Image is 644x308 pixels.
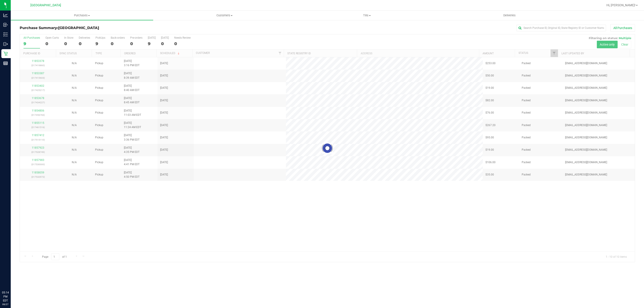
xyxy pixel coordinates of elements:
[3,61,8,65] inline-svg: Reports
[153,13,295,17] span: Customers
[296,11,438,20] a: Tills
[296,13,438,17] span: Tills
[153,11,296,20] a: Customers
[3,42,8,46] inline-svg: Outbound
[497,13,522,17] span: Deliveries
[3,23,8,27] inline-svg: Inbound
[11,13,153,17] span: Purchases
[58,26,99,30] span: [GEOGRAPHIC_DATA]
[2,303,9,306] p: 08/27
[438,11,581,20] a: Deliveries
[3,51,8,56] inline-svg: Retail
[517,25,606,31] input: Search Purchase ID, Original ID, State Registry ID or Customer Name...
[11,11,153,20] a: Purchases
[4,272,18,286] iframe: Resource center
[2,291,9,303] p: 05:14 PM EDT
[3,32,8,37] inline-svg: Inventory
[606,3,636,7] span: Hi, [PERSON_NAME]!
[3,13,8,17] inline-svg: Analytics
[20,26,225,30] h3: Purchase Summary:
[610,24,635,32] button: All Purchases
[30,3,61,7] span: [GEOGRAPHIC_DATA]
